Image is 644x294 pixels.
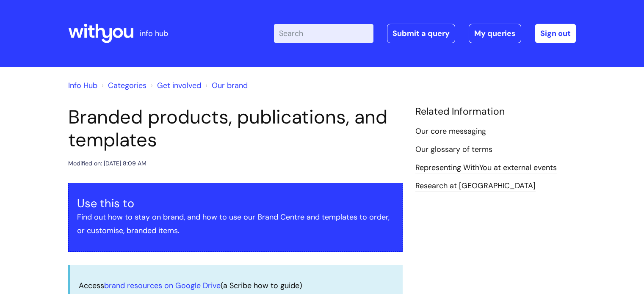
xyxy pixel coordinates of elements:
a: Our brand [212,80,248,91]
a: My queries [469,24,521,43]
a: Get involved [157,80,201,91]
li: Our brand [203,79,248,92]
li: Get involved [149,79,201,92]
a: Info Hub [68,80,97,91]
a: Our glossary of terms [415,144,492,155]
p: info hub [140,27,168,40]
a: Representing WithYou at external events [415,162,557,173]
h3: Use this to [77,197,394,210]
h4: Related Information [415,106,576,118]
input: Search [274,24,373,43]
p: Access (a Scribe how to guide) [79,279,394,292]
a: Our core messaging [415,126,486,137]
h1: Branded products, publications, and templates [68,106,403,151]
div: Modified on: [DATE] 8:09 AM [68,158,146,169]
a: Submit a query [387,24,455,43]
a: brand resources on Google Drive [104,280,221,291]
a: Sign out [535,24,576,43]
a: Research at [GEOGRAPHIC_DATA] [415,181,536,192]
a: Categories [108,80,146,91]
div: | - [274,24,576,43]
li: Solution home [100,79,146,92]
p: Find out how to stay on brand, and how to use our Brand Centre and templates to order, or customi... [77,210,394,238]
